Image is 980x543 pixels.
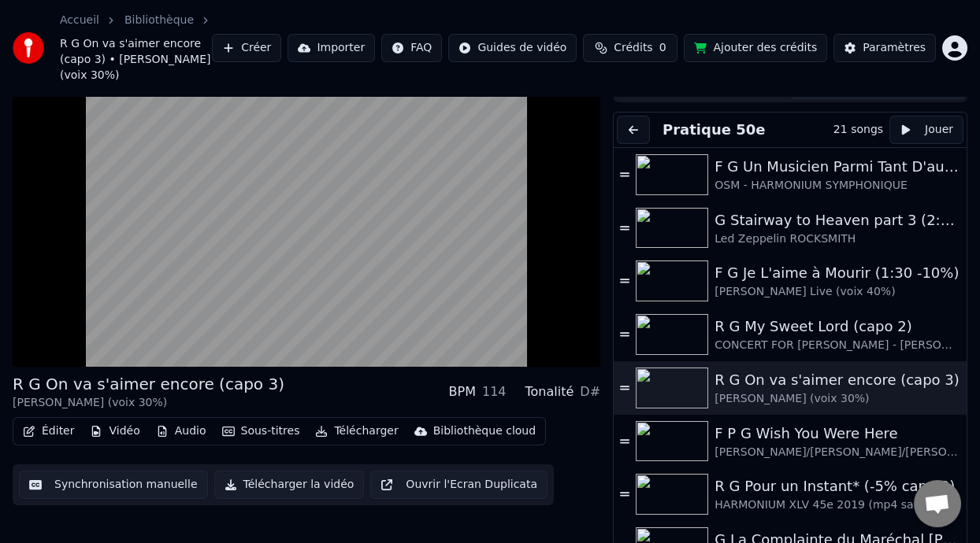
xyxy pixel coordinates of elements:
div: F G Un Musicien Parmi Tant D'autres (-5% choeurs 40%) [715,156,960,178]
button: Crédits0 [583,34,677,62]
div: [PERSON_NAME] Live (voix 40%) [715,284,960,300]
div: F G Je L'aime à Mourir (1:30 -10%) [715,262,960,284]
button: Télécharger la vidéo [214,471,365,499]
span: R G On va s'aimer encore (capo 3) • [PERSON_NAME] (voix 30%) [60,36,212,83]
button: Télécharger [309,420,404,442]
button: Guides de vidéo [448,34,577,62]
a: Ouvrir le chat [914,480,961,527]
span: Crédits [614,40,652,56]
div: D# [580,382,600,401]
div: CONCERT FOR [PERSON_NAME] - [PERSON_NAME] son & friends (voix 40%] [715,338,960,353]
span: 0 [659,40,666,56]
div: HARMONIUM XLV 45e 2019 (mp4 sans voix) [715,497,960,513]
div: R G My Sweet Lord (capo 2) [715,316,960,338]
div: [PERSON_NAME]/[PERSON_NAME]/[PERSON_NAME] Pink Floyd - Live à [GEOGRAPHIC_DATA] 2019 (voix 40%) [715,445,960,460]
button: FAQ [381,34,442,62]
button: Paramètres [833,34,936,62]
div: R G On va s'aimer encore (capo 3) [13,373,284,395]
a: Bibliothèque [124,13,194,28]
div: OSM - HARMONIUM SYMPHONIQUE [715,178,960,194]
button: Éditer [17,420,80,442]
div: R G On va s'aimer encore (capo 3) [715,369,960,391]
div: F P G Wish You Were Here [715,423,960,445]
button: Importer [288,34,375,62]
a: Accueil [60,13,99,28]
div: 114 [482,382,507,401]
div: Tonalité [525,382,574,401]
button: Pratique 50e [656,119,771,141]
button: Créer [212,34,281,62]
button: Ajouter des crédits [684,34,827,62]
div: 21 songs [833,122,883,138]
div: [PERSON_NAME] (voix 30%) [13,395,284,411]
button: Vidéo [84,420,146,442]
nav: breadcrumb [60,13,212,83]
button: Ouvrir l'Ecran Duplicata [370,471,548,499]
div: G Stairway to Heaven part 3 (2:23 - 5:44) -8% [715,209,960,231]
div: Paramètres [863,40,926,56]
div: R G Pour un Instant* (-5% capo 3) [715,475,960,497]
div: Bibliothèque cloud [433,423,536,439]
button: Audio [150,420,213,442]
div: Led Zeppelin ROCKSMITH [715,231,960,247]
img: youka [13,32,44,64]
button: Sous-titres [216,420,306,442]
div: [PERSON_NAME] (voix 30%) [715,391,960,407]
button: Jouer [889,116,963,144]
div: BPM [448,382,475,401]
button: Synchronisation manuelle [19,471,208,499]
